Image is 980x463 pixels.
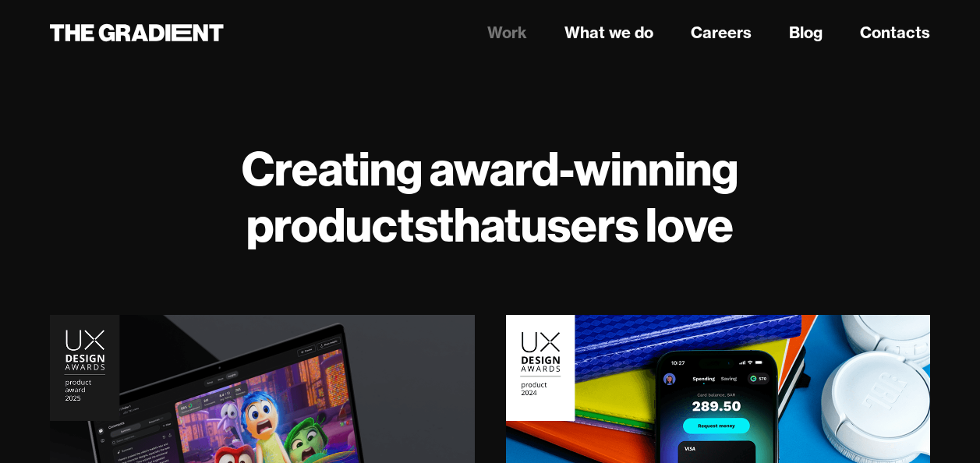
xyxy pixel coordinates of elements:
[860,21,930,44] a: Contacts
[50,140,930,253] h1: Creating award-winning products users love
[437,195,521,254] strong: that
[487,21,527,44] a: Work
[691,21,752,44] a: Careers
[564,21,653,44] a: What we do
[789,21,823,44] a: Blog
